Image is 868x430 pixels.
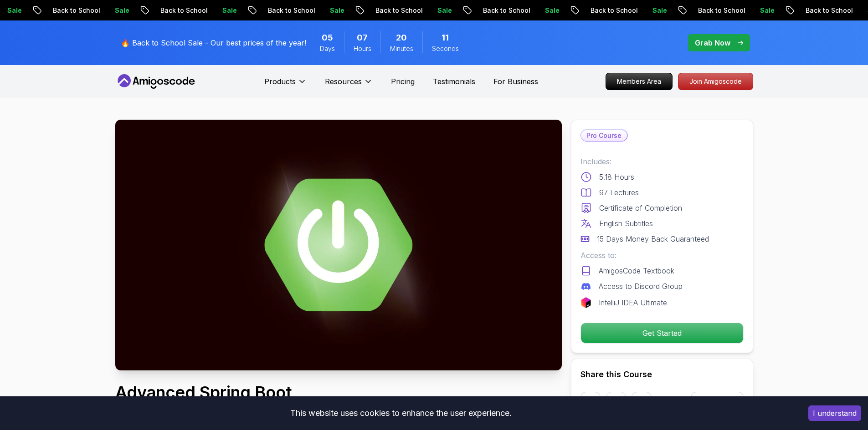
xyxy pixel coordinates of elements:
[808,405,861,421] button: Accept cookies
[325,76,362,87] p: Resources
[582,6,644,15] p: Back to School
[322,31,333,44] span: 5 Days
[752,6,781,15] p: Sale
[320,44,335,53] span: Days
[599,172,634,182] p: 5.18 Hours
[260,6,322,15] p: Back to School
[7,403,795,423] div: This website uses cookies to enhance the user experience.
[580,250,744,261] p: Access to:
[606,73,673,90] a: Members Area
[691,392,744,412] button: Copy link
[152,6,214,15] p: Back to School
[45,6,107,15] p: Back to School
[599,202,682,213] p: Certificate of Completion
[493,76,538,87] a: For Business
[597,233,709,244] p: 15 Days Money Back Guaranteed
[475,6,537,15] p: Back to School
[581,323,743,343] p: Get Started
[599,297,667,308] p: IntelliJ IDEA Ultimate
[599,187,639,198] p: 97 Lectures
[432,44,459,53] span: Seconds
[599,218,653,229] p: English Subtitles
[115,120,562,370] img: advanced-spring-boot_thumbnail
[599,281,683,292] p: Access to Discord Group
[797,6,859,15] p: Back to School
[442,31,449,44] span: 11 Seconds
[391,76,415,87] a: Pricing
[678,73,753,90] p: Join Amigoscode
[396,31,407,44] span: 20 Minutes
[606,73,672,90] p: Members Area
[580,156,744,167] p: Includes:
[581,130,627,141] p: Pro Course
[644,6,673,15] p: Sale
[322,6,351,15] p: Sale
[429,6,458,15] p: Sale
[690,6,752,15] p: Back to School
[264,76,307,94] button: Products
[390,44,413,53] span: Minutes
[367,6,429,15] p: Back to School
[264,76,296,87] p: Products
[214,6,243,15] p: Sale
[695,37,730,48] p: Grab Now
[580,323,744,344] button: Get Started
[107,6,136,15] p: Sale
[325,76,373,94] button: Resources
[357,31,368,44] span: 7 Hours
[354,44,371,53] span: Hours
[121,37,306,48] p: 🔥 Back to School Sale - Our best prices of the year!
[115,383,501,401] h1: Advanced Spring Boot
[580,297,591,308] img: jetbrains logo
[537,6,566,15] p: Sale
[599,265,674,276] p: AmigosCode Textbook
[678,73,753,90] a: Join Amigoscode
[433,76,475,87] a: Testimonials
[580,368,744,381] h2: Share this Course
